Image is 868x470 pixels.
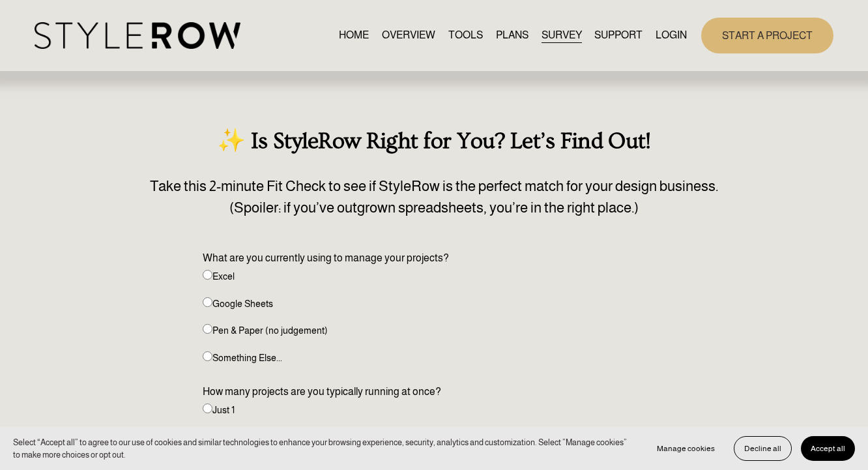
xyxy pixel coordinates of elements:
a: SURVEY [542,27,582,44]
input: Google Sheets [203,297,212,307]
label: Just 1 [203,405,235,415]
a: TOOLS [448,27,483,44]
span: Manage cookies [657,444,715,453]
a: OVERVIEW [382,27,435,44]
label: Excel [203,271,235,282]
a: PLANS [496,27,528,44]
label: Google Sheets [203,299,273,309]
input: Pen & Paper (no judgement) [203,324,212,334]
a: START A PROJECT [701,18,833,53]
label: Something Else... [203,353,282,363]
button: Accept all [801,436,855,461]
input: Excel [203,270,212,280]
a: folder dropdown [594,27,643,44]
p: Select “Accept all” to agree to our use of cookies and similar technologies to enhance your brows... [13,436,634,461]
p: Take this 2-minute Fit Check to see if StyleRow is the perfect match for your design business. (S... [35,175,833,219]
strong: ✨ Is StyleRow Right for You? Let’s Find Out! [217,128,650,154]
button: Manage cookies [647,436,725,461]
legend: How many projects are you typically running at once? [203,384,441,400]
a: HOME [339,27,369,44]
button: Decline all [734,436,792,461]
span: SUPPORT [594,27,643,43]
span: Accept all [811,444,845,453]
label: Pen & Paper (no judgement) [203,325,328,336]
span: Decline all [744,444,781,453]
input: Just 1 [203,404,212,413]
input: Something Else... [203,351,212,361]
a: LOGIN [656,27,687,44]
legend: What are you currently using to manage your projects? [203,250,449,266]
img: StyleRow [35,22,240,49]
